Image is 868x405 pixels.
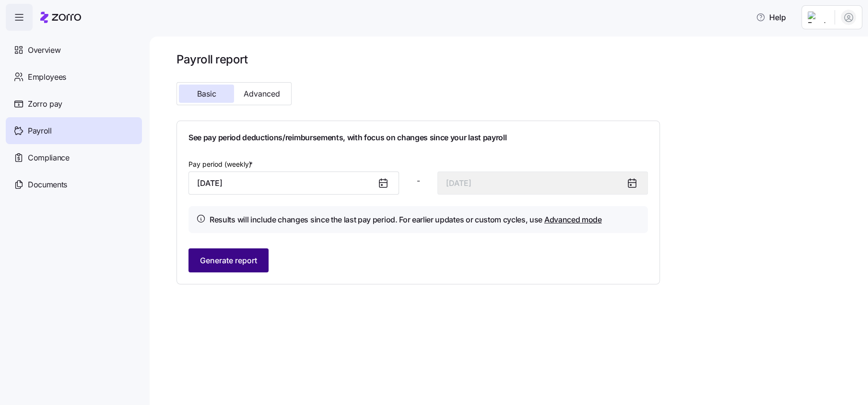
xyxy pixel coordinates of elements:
input: End date [437,172,648,195]
span: Advanced [244,90,280,98]
img: Employer logo [808,12,827,23]
a: Zorro pay [6,90,142,117]
span: Overview [28,44,60,56]
a: Documents [6,171,142,198]
button: Help [748,8,794,27]
a: Overview [6,37,142,63]
a: Advanced mode [544,215,602,224]
a: Payroll [6,117,142,144]
h4: Results will include changes since the last pay period. For earlier updates or custom cycles, use [210,214,602,226]
span: Payroll [28,125,52,137]
h1: Payroll report [176,52,660,67]
label: Pay period (weekly) [188,159,255,170]
input: Start date [188,172,399,195]
span: Zorro pay [28,98,62,110]
span: Documents [28,179,67,191]
button: Generate report [188,248,269,272]
span: Employees [28,71,66,83]
h1: See pay period deductions/reimbursements, with focus on changes since your last payroll [188,133,648,143]
span: Compliance [28,152,70,164]
span: - [417,175,420,187]
a: Employees [6,63,142,90]
span: Help [756,12,786,23]
a: Compliance [6,144,142,171]
span: Basic [197,90,216,98]
span: Generate report [200,255,257,266]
